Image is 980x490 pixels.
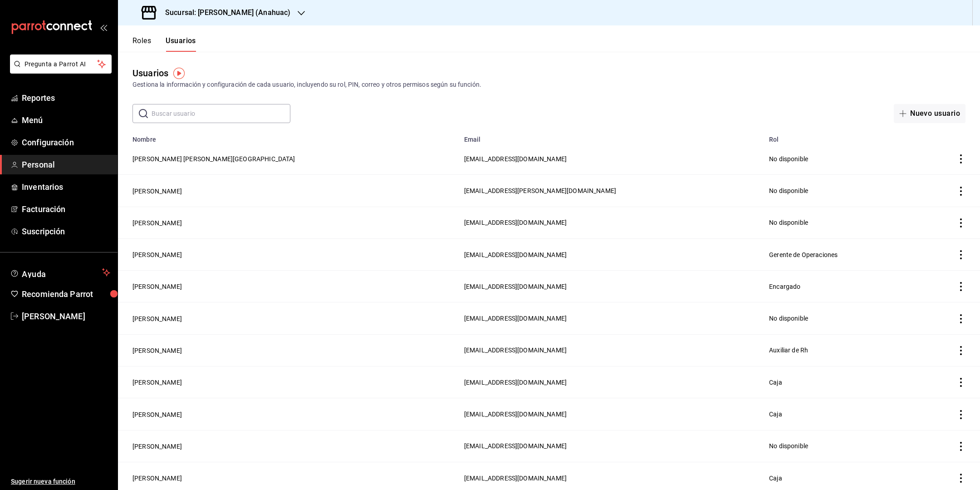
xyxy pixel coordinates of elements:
span: Recomienda Parrot [22,288,110,300]
span: Menú [22,114,110,126]
span: [EMAIL_ADDRESS][DOMAIN_NAME] [464,315,567,322]
button: [PERSON_NAME] [132,474,182,483]
img: Tooltip marker [173,68,185,79]
span: [EMAIL_ADDRESS][DOMAIN_NAME] [464,155,567,163]
span: Pregunta a Parrot AI [24,59,98,69]
span: [EMAIL_ADDRESS][PERSON_NAME][DOMAIN_NAME] [464,187,616,194]
th: Nombre [118,130,459,143]
span: Gerente de Operaciones [769,251,838,258]
td: No disponible [764,175,917,207]
span: [EMAIL_ADDRESS][DOMAIN_NAME] [464,475,567,482]
button: [PERSON_NAME] [132,218,182,228]
span: Configuración [22,136,110,148]
span: Caja [769,379,782,386]
a: Pregunta a Parrot AI [6,66,112,75]
span: [EMAIL_ADDRESS][DOMAIN_NAME] [464,251,567,258]
span: [EMAIL_ADDRESS][DOMAIN_NAME] [464,411,567,418]
span: Reportes [22,92,110,104]
button: actions [956,442,965,451]
span: Auxiliar de Rh [769,346,808,354]
span: [EMAIL_ADDRESS][DOMAIN_NAME] [464,442,567,450]
span: [PERSON_NAME] [22,310,110,322]
td: No disponible [764,430,917,462]
span: Personal [22,158,110,171]
th: Email [459,130,764,143]
button: [PERSON_NAME] [PERSON_NAME][GEOGRAPHIC_DATA] [132,154,295,163]
button: actions [956,282,965,291]
button: actions [956,218,965,228]
span: Suscripción [22,225,110,238]
button: Roles [132,36,151,52]
span: Ayuda [22,267,98,278]
button: [PERSON_NAME] [132,282,182,291]
button: Pregunta a Parrot AI [10,54,112,74]
button: actions [956,474,965,483]
button: [PERSON_NAME] [132,442,182,451]
button: actions [956,410,965,419]
button: actions [956,314,965,323]
button: Nuevo usuario [894,104,965,123]
td: No disponible [764,302,917,334]
button: [PERSON_NAME] [132,314,182,323]
button: actions [956,346,965,355]
span: [EMAIL_ADDRESS][DOMAIN_NAME] [464,346,567,354]
div: Usuarios [132,66,168,80]
span: [EMAIL_ADDRESS][DOMAIN_NAME] [464,379,567,386]
span: [EMAIL_ADDRESS][DOMAIN_NAME] [464,219,567,226]
button: actions [956,187,965,196]
button: open_drawer_menu [100,24,107,31]
button: [PERSON_NAME] [132,187,182,196]
button: [PERSON_NAME] [132,346,182,355]
td: No disponible [764,207,917,238]
span: Facturación [22,203,110,215]
button: [PERSON_NAME] [132,410,182,419]
span: Caja [769,475,782,482]
span: Sugerir nueva función [11,477,110,486]
button: Usuarios [166,36,196,52]
div: navigation tabs [132,36,196,52]
button: actions [956,154,965,163]
span: [EMAIL_ADDRESS][DOMAIN_NAME] [464,283,567,290]
span: Caja [769,411,782,418]
button: actions [956,250,965,259]
td: No disponible [764,143,917,175]
span: Encargado [769,283,800,290]
div: Gestiona la información y configuración de cada usuario, incluyendo su rol, PIN, correo y otros p... [132,80,965,89]
button: actions [956,378,965,387]
button: [PERSON_NAME] [132,378,182,387]
span: Inventarios [22,181,110,193]
button: [PERSON_NAME] [132,250,182,259]
h3: Sucursal: [PERSON_NAME] (Anahuac) [158,7,290,18]
th: Rol [764,130,917,143]
input: Buscar usuario [152,104,290,123]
